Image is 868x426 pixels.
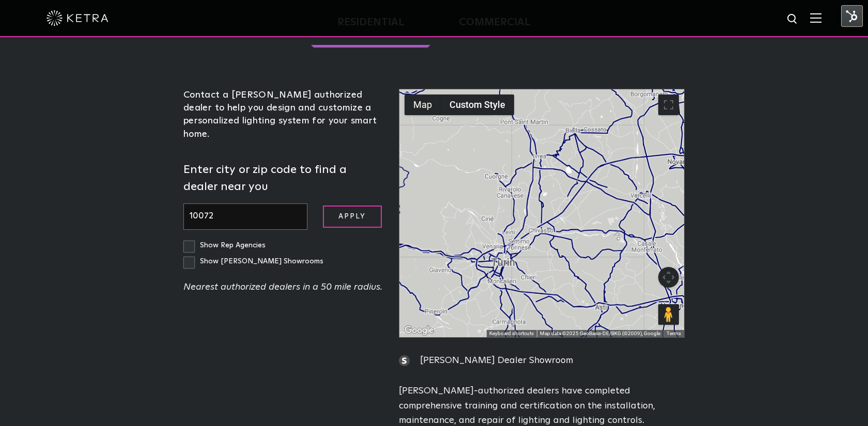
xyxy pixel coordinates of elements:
button: Map camera controls [658,267,679,288]
div: Contact a [PERSON_NAME] authorized dealer to help you design and customize a personalized lightin... [183,89,383,141]
img: search icon [786,13,799,26]
input: Apply [323,206,382,228]
img: showroom_icon.png [399,355,410,366]
button: Custom Style [441,94,514,115]
label: Enter city or zip code to find a dealer near you [183,162,383,196]
label: Show Rep Agencies [183,242,266,249]
span: Map data ©2025 GeoBasis-DE/BKG (©2009), Google [540,330,660,336]
label: Show [PERSON_NAME] Showrooms [183,258,323,265]
input: Enter city or zip code [183,203,307,230]
img: Google [402,324,436,337]
button: Drag Pegman onto the map to open Street View [658,304,679,325]
button: Keyboard shortcuts [489,330,534,337]
img: ketra-logo-2019-white [47,10,109,26]
img: Hamburger%20Nav.svg [810,13,822,23]
div: [PERSON_NAME] Dealer Showroom [399,353,685,368]
button: Show street map [405,94,441,115]
button: Toggle fullscreen view [658,94,679,115]
a: Open this area in Google Maps (opens a new window) [402,324,436,337]
img: HubSpot Tools Menu Toggle [841,5,863,27]
a: Terms (opens in new tab) [667,330,681,336]
p: Nearest authorized dealers in a 50 mile radius. [183,280,383,295]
